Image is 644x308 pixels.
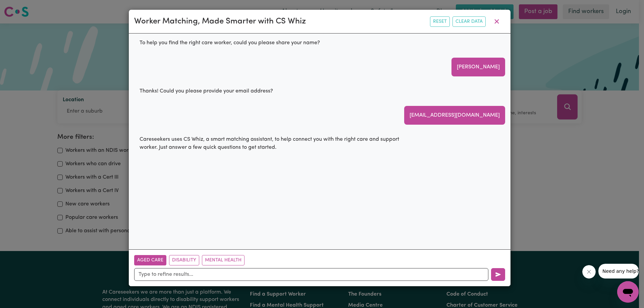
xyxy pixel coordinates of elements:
div: Thanks! Could you please provide your email address? [134,82,278,101]
button: Disability [169,255,199,265]
iframe: Button to launch messaging window [617,281,639,303]
button: Reset [430,16,450,27]
div: To help you find the right care worker, could you please share your name? [134,34,325,52]
div: Careseekers uses CS Whiz, a smart matching assistant, to help connect you with the right care and... [134,130,413,157]
div: [PERSON_NAME] [451,58,505,76]
input: Type to refine results... [134,268,488,281]
button: Aged Care [134,255,166,265]
button: Mental Health [202,255,245,265]
span: Need any help? [4,5,41,10]
div: Worker Matching, Made Smarter with CS Whiz [134,15,306,27]
iframe: Message from company [598,264,639,279]
button: Clear Data [452,16,486,27]
div: [EMAIL_ADDRESS][DOMAIN_NAME] [404,106,505,125]
iframe: Close message [582,265,596,279]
